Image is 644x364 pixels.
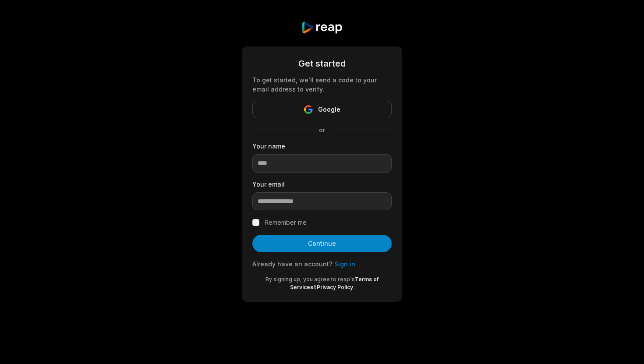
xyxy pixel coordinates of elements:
span: By signing up, you agree to reap's [265,276,355,283]
label: Remember me [265,217,307,228]
span: Google [318,104,340,115]
span: . [353,284,354,290]
span: Already have an account? [252,260,333,268]
img: reap [301,21,343,34]
a: Sign in [334,260,355,268]
span: or [312,125,332,134]
label: Your name [252,141,392,151]
button: Google [252,101,392,118]
button: Continue [252,235,392,252]
a: Privacy Policy [317,284,353,290]
span: & [313,284,317,290]
label: Your email [252,180,392,189]
div: Get started [252,57,392,70]
div: To get started, we'll send a code to your email address to verify. [252,75,392,94]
